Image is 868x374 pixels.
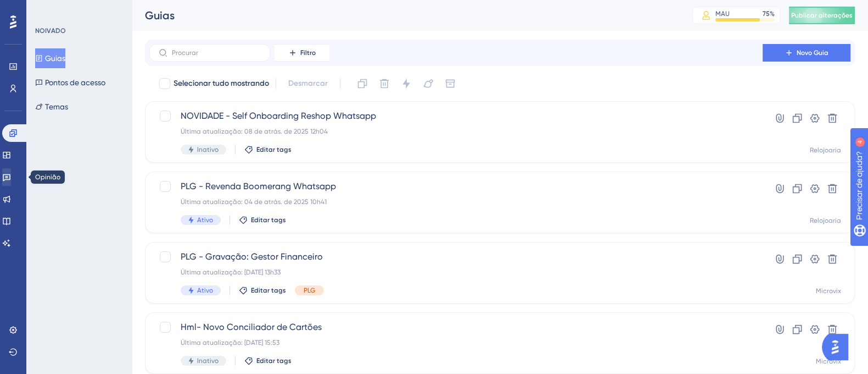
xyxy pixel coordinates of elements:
[251,216,286,224] font: Editar tags
[197,146,219,153] font: Inativo
[810,146,841,154] font: Relojoaria
[789,7,855,24] button: Publicar alterações
[275,44,329,62] button: Filtro
[300,49,316,57] font: Filtro
[288,79,328,88] font: Desmarcar
[172,49,261,57] input: Procurar
[181,181,336,191] font: PLG - Revenda Boomerang Whatsapp
[173,79,269,88] font: Selecionar tudo mostrando
[45,54,65,63] font: Guias
[181,128,328,135] font: Última atualização: 08 de atrás. de 2025 12h04
[763,10,770,18] font: 75
[181,251,323,262] font: PLG - Gravação: Gestor Financeiro
[810,217,841,224] font: Relojoaria
[816,287,841,295] font: Microvix
[26,5,94,13] font: Precisar de ajuda?
[304,287,315,294] font: PLG
[45,102,68,111] font: Temas
[181,268,281,276] font: Última atualização: [DATE] 13h33
[35,73,105,92] button: Pontos de acesso
[35,27,66,35] font: NOIVADO
[770,10,775,18] font: %
[256,357,292,365] font: Editar tags
[239,216,286,224] button: Editar tags
[197,287,213,294] font: Ativo
[797,49,828,57] font: Novo Guia
[244,145,292,154] button: Editar tags
[181,322,322,332] font: Hml- Novo Conciliador de Cartões
[715,10,730,18] font: MAU
[35,97,68,117] button: Temas
[763,44,850,62] button: Novo Guia
[181,198,327,206] font: Última atualização: 04 de atrás. de 2025 10h41
[251,287,286,294] font: Editar tags
[197,216,213,224] font: Ativo
[822,331,855,364] iframe: Iniciador do Assistente de IA do UserGuiding
[102,5,105,14] div: 4
[35,48,65,68] button: Guias
[791,12,853,19] font: Publicar alterações
[239,286,286,295] button: Editar tags
[181,339,279,346] font: Última atualização: [DATE] 15:53
[256,146,292,153] font: Editar tags
[283,74,333,94] button: Desmarcar
[244,356,292,365] button: Editar tags
[816,358,841,365] font: Microvix
[145,9,175,22] font: Guias
[197,357,219,365] font: Inativo
[181,111,376,121] font: NOVIDADE - Self Onboarding Reshop Whatsapp
[45,78,105,87] font: Pontos de acesso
